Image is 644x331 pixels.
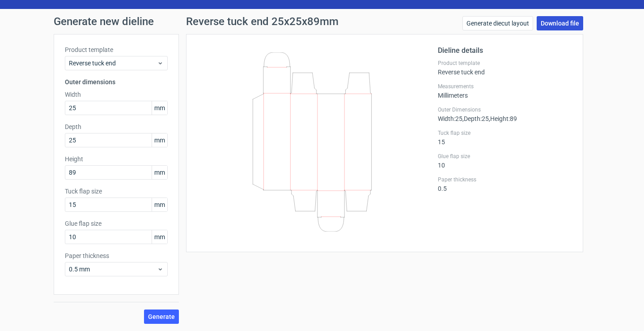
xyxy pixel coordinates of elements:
[152,166,167,179] span: mm
[438,129,572,146] div: 15
[65,155,168,163] label: Height
[65,122,168,131] label: Depth
[438,153,572,169] div: 10
[65,90,168,99] label: Width
[65,77,168,86] h3: Outer dimensions
[186,16,339,27] h1: Reverse tuck end 25x25x89mm
[438,83,572,99] div: Millimeters
[144,310,179,324] button: Generate
[438,176,572,183] label: Paper thickness
[438,106,572,113] label: Outer Dimensions
[152,198,167,211] span: mm
[152,230,167,244] span: mm
[65,219,168,228] label: Glue flap size
[438,45,572,56] h2: Dieline details
[69,265,157,274] span: 0.5 mm
[462,16,533,30] a: Generate diecut layout
[438,60,572,67] label: Product template
[438,176,572,192] div: 0.5
[438,83,572,90] label: Measurements
[65,251,168,260] label: Paper thickness
[438,129,572,137] label: Tuck flap size
[69,59,157,68] span: Reverse tuck end
[489,115,517,122] span: , Height : 89
[462,115,489,122] span: , Depth : 25
[438,115,462,122] span: Width : 25
[65,187,168,196] label: Tuck flap size
[148,314,175,320] span: Generate
[438,153,572,160] label: Glue flap size
[54,16,590,27] h1: Generate new dieline
[152,101,167,115] span: mm
[537,16,583,30] a: Download file
[65,45,168,54] label: Product template
[438,60,572,76] div: Reverse tuck end
[152,133,167,147] span: mm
